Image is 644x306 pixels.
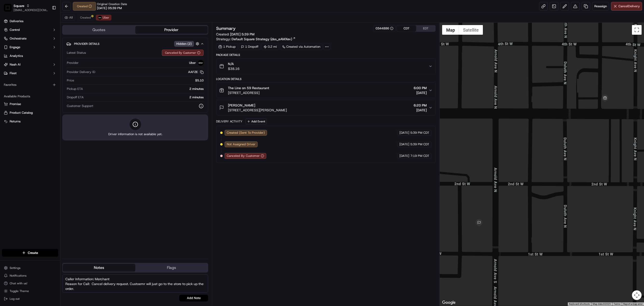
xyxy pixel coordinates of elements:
[10,266,21,270] span: Settings
[67,104,93,108] span: Customer Support
[216,32,254,37] span: Created:
[162,50,204,56] button: Canceled By Customer
[611,2,642,11] button: CancelDelivery
[414,103,427,108] span: 6:20 PM
[594,4,607,8] span: Reassign
[4,102,56,106] a: Promise
[13,31,87,36] input: Got a question? Start typing here...
[2,2,50,13] button: SquareSquare[EMAIL_ADDRESS][DOMAIN_NAME]
[2,52,58,60] a: Analytics
[228,108,287,113] span: [STREET_ADDRESS][PERSON_NAME]
[10,281,27,285] span: Chat with us!
[67,95,84,100] span: Dropoff ETA
[176,42,192,46] span: Hidden ( 2 )
[39,68,79,77] a: 💻API Documentation
[80,16,91,20] span: Created
[10,36,27,41] span: Orchestrate
[397,25,416,32] button: CDT
[67,51,86,55] span: Latest Status
[48,82,58,86] span: Pylon
[135,264,208,272] button: Flags
[228,90,269,95] span: [STREET_ADDRESS]
[174,41,200,47] button: Hidden (2)
[5,5,14,15] img: Nash
[85,87,204,91] div: 2 minutes
[632,25,642,35] button: Toggle fullscreen view
[98,16,102,20] img: uber-new-logo.jpeg
[2,249,58,257] button: Create
[103,16,109,20] span: Uber
[410,131,429,135] span: 5:39 PM CDT
[82,48,88,53] button: Start new chat
[280,43,322,50] a: Created via Automation
[2,265,58,271] button: Settings
[63,26,135,34] button: Quotes
[195,78,204,83] span: $5.10
[441,299,457,306] img: Google
[227,142,255,146] span: Not Assigned Driver
[569,302,590,306] button: Keyboard shortcuts
[63,264,135,272] button: Notes
[216,100,435,115] button: [PERSON_NAME][STREET_ADDRESS][PERSON_NAME]6:20 PM[DATE]
[2,295,58,302] button: Log out
[216,26,236,31] h3: Summary
[414,86,427,90] span: 6:00 PM
[614,303,620,305] a: Terms (opens in new tab)
[2,93,58,100] div: Available Products
[62,15,75,20] button: All
[2,17,58,25] a: Deliveries
[135,26,208,34] button: Provider
[623,303,643,305] a: Report a map error
[10,297,20,301] span: Log out
[4,119,56,124] a: Returns
[3,68,39,77] a: 📗Knowledge Base
[2,43,58,51] button: Engage
[189,61,196,65] span: Uber
[227,131,265,135] span: Created (Sent To Provider)
[14,8,48,12] button: [EMAIL_ADDRESS][DOMAIN_NAME]
[5,71,9,74] div: 📗
[97,6,122,10] span: [DATE] 05:39 PM
[2,288,58,294] button: Toggle Theme
[2,272,58,279] button: Notifications
[230,32,254,36] span: [DATE] 5:39 PM
[410,142,429,146] span: 5:39 PM CDT
[2,26,58,34] button: Control
[16,46,79,51] div: Start new chat
[216,37,296,41] div: Strategy:
[228,103,255,108] span: [PERSON_NAME]
[67,87,83,91] span: Pickup ETA
[232,37,292,41] span: Default Square Strategy (dss_eAMXev)
[34,82,58,86] a: Powered byPylon
[239,43,260,50] div: 1 Dropoff
[232,37,296,41] a: Default Square Strategy (dss_eAMXev)
[67,61,79,65] span: Provider
[10,45,20,49] span: Engage
[96,15,111,20] button: Uber
[14,3,24,8] button: Square
[74,42,99,46] span: Provider Details
[261,43,279,50] div: 0.2 mi
[593,303,611,305] span: Map data ©2025
[442,25,459,35] button: Show street map
[228,66,240,71] span: $38.16
[414,108,427,113] span: [DATE]
[66,40,204,48] button: Provider DetailsHidden (2)
[188,70,204,74] button: AAF2E
[10,111,33,115] span: Product Catalog
[10,274,27,278] span: Notifications
[2,280,58,287] button: Chat with us!
[216,43,238,50] div: 1 Pickup
[2,35,58,42] button: Orchestrate
[216,77,436,81] div: Location Details
[592,2,609,11] button: Reassign
[28,250,38,255] span: Create
[41,71,45,74] div: 💻
[228,61,240,66] span: N/A
[414,90,427,95] span: [DATE]
[459,25,483,35] button: Show satellite imagery
[73,2,96,11] button: Created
